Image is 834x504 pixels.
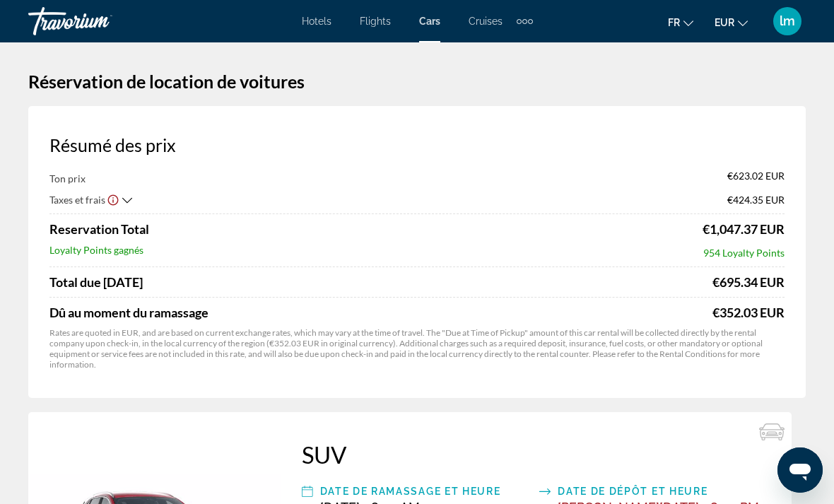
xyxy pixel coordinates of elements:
[703,221,785,237] div: €1,047.37 EUR
[712,274,785,290] div: €695.34 EUR
[469,16,503,27] a: Cruises
[668,12,693,33] button: Change language
[769,6,806,36] button: User Menu
[28,71,806,92] h1: Réservation de location de voitures
[28,3,170,40] a: Travorium
[777,447,823,493] iframe: Bouton de lancement de la fenêtre de messagerie
[302,16,331,27] a: Hotels
[49,221,149,237] span: Reservation Total
[727,170,785,185] span: €623.02 EUR
[360,16,391,27] a: Flights
[419,16,440,27] a: Cars
[49,172,86,184] span: Ton prix
[49,244,143,259] span: Loyalty Points gagnés
[703,247,785,259] span: 954 Loyalty Points
[302,440,770,469] div: SUV
[49,134,785,156] h3: Résumé des prix
[668,17,680,28] span: fr
[320,483,533,500] div: Date de ramassage et heure
[715,17,734,28] span: EUR
[49,194,105,206] span: Taxes et frais
[49,305,208,320] span: Dû au moment du ramassage
[715,12,748,33] button: Change currency
[727,194,785,206] span: €424.35 EUR
[712,305,785,320] span: €352.03 EUR
[49,274,143,290] span: Total due [DATE]
[558,483,770,500] div: Date de dépôt et heure
[517,10,533,33] button: Extra navigation items
[49,327,785,370] p: Rates are quoted in EUR, and are based on current exchange rates, which may vary at the time of t...
[49,192,132,206] button: Show Taxes and Fees breakdown
[107,193,119,206] button: Show Taxes and Fees disclaimer
[780,14,795,28] span: lm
